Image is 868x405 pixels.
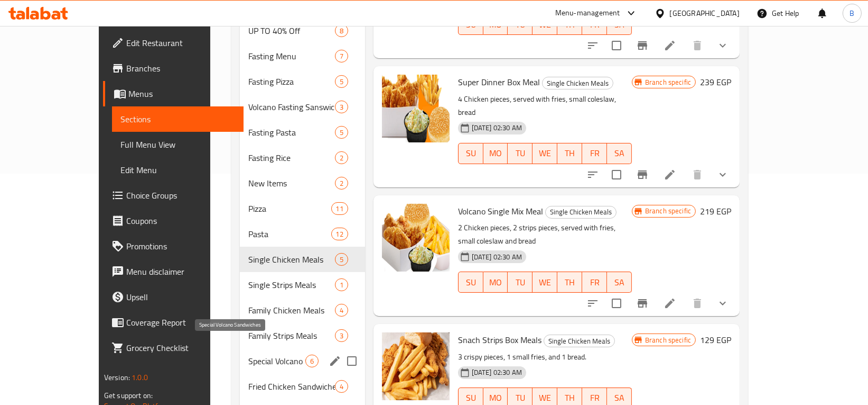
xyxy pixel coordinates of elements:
[458,143,483,164] button: SU
[248,329,334,342] span: Family Strips Meals
[458,350,632,364] p: 3 crispy pieces, 1 small fries, and 1 bread.
[248,202,331,215] span: Pizza
[850,7,854,19] span: B
[335,278,348,291] div: items
[335,51,348,61] span: 7
[607,272,632,293] button: SA
[458,93,632,119] p: 4 Chicken pieces, served with fries, small coleslaw, bread
[533,272,557,293] button: WE
[700,204,731,219] h6: 219 EGP
[240,221,365,247] div: Pasta12
[468,123,526,133] span: [DATE] 02:30 AM
[335,255,348,265] span: 5
[700,332,731,347] h6: 129 EGP
[103,208,244,233] a: Coupons
[240,69,365,94] div: Fasting Pizza5
[641,77,695,87] span: Branch specific
[126,37,235,49] span: Edit Restaurant
[240,196,365,221] div: Pizza11
[103,183,244,208] a: Choice Groups
[248,151,334,164] span: Fasting Rice
[716,39,729,52] svg: Show Choices
[240,170,365,196] div: New Items2
[240,348,365,374] div: Special Volcano Sandwiches6edit
[685,33,710,58] button: delete
[710,33,735,58] button: show more
[586,275,603,290] span: FR
[605,34,628,57] span: Select to update
[543,77,613,89] span: Single Chicken Meals
[126,291,235,303] span: Upsell
[562,275,578,290] span: TH
[537,146,553,161] span: WE
[240,323,365,348] div: Family Strips Meals3
[611,17,628,32] span: SA
[382,204,450,272] img: Volcano Single Mix Meal
[641,206,695,216] span: Branch specific
[716,168,729,181] svg: Show Choices
[335,305,348,316] span: 4
[544,335,615,347] div: Single Chicken Meals
[710,291,735,316] button: show more
[248,177,334,190] span: New Items
[335,102,348,112] span: 3
[331,202,348,215] div: items
[716,297,729,310] svg: Show Choices
[463,275,479,290] span: SU
[335,331,348,341] span: 3
[335,382,348,392] span: 4
[248,380,334,393] span: Fried Chicken Sandwiches
[248,101,334,113] span: Volcano Fasting Sanswiches
[248,50,334,62] span: Fasting Menu
[240,247,365,272] div: Single Chicken Meals5
[248,253,334,266] span: Single Chicken Meals
[335,151,348,164] div: items
[483,143,508,164] button: MO
[582,143,607,164] button: FR
[112,132,244,157] a: Full Menu View
[685,162,710,187] button: delete
[488,275,504,290] span: MO
[248,304,334,317] span: Family Chicken Meals
[630,33,655,58] button: Branch-specific-item
[240,272,365,298] div: Single Strips Meals1
[544,335,614,347] span: Single Chicken Meals
[331,228,348,240] div: items
[463,146,479,161] span: SU
[605,292,628,314] span: Select to update
[458,221,632,248] p: 2 Chicken pieces, 2 strips pieces, served with fries, small coleslaw and bread
[248,228,331,240] div: Pasta
[710,162,735,187] button: show more
[335,153,348,163] span: 2
[248,24,334,37] span: UP TO 40% Off
[512,146,528,161] span: TU
[458,332,542,348] span: Snach Strips Box Meals
[335,304,348,317] div: items
[458,203,543,219] span: Volcano Single Mix Meal
[240,374,365,399] div: Fried Chicken Sandwiches4
[555,7,620,20] div: Menu-management
[685,291,710,316] button: delete
[335,253,348,266] div: items
[458,74,540,90] span: Super Dinner Box Meal
[562,17,578,32] span: TH
[512,17,528,32] span: TU
[630,162,655,187] button: Branch-specific-item
[335,380,348,393] div: items
[120,164,235,176] span: Edit Menu
[488,146,504,161] span: MO
[120,138,235,151] span: Full Menu View
[240,94,365,120] div: Volcano Fasting Sanswiches3
[582,272,607,293] button: FR
[508,143,533,164] button: TU
[112,157,244,183] a: Edit Menu
[664,297,676,310] a: Edit menu item
[611,275,628,290] span: SA
[103,284,244,310] a: Upsell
